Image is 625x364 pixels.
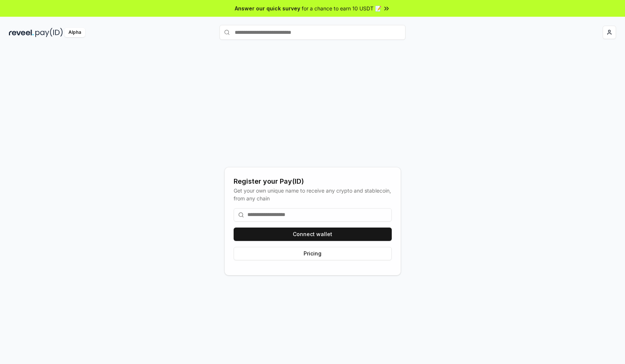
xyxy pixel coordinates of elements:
[9,28,34,37] img: reveel_dark
[234,176,392,187] div: Register your Pay(ID)
[64,28,85,37] div: Alpha
[234,187,392,202] div: Get your own unique name to receive any crypto and stablecoin, from any chain
[302,4,381,12] span: for a chance to earn 10 USDT 📝
[35,28,63,37] img: pay_id
[234,247,392,260] button: Pricing
[234,228,392,241] button: Connect wallet
[235,4,300,12] span: Answer our quick survey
